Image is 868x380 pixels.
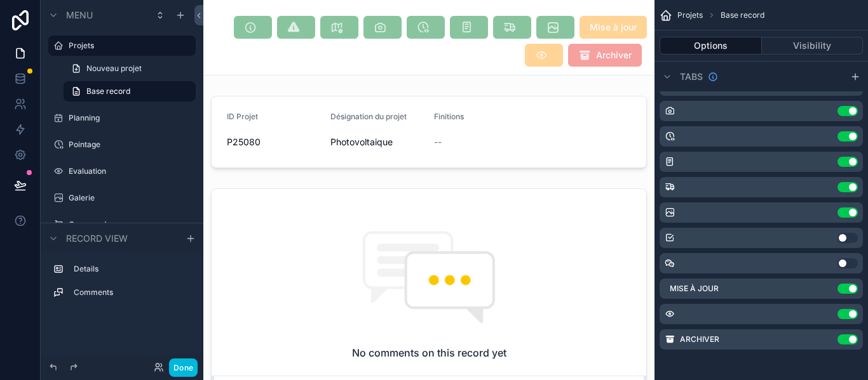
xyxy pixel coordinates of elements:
span: Base record [86,86,130,96]
div: scrollable content [41,253,203,315]
span: Record view [66,232,128,245]
span: Nouveau projet [86,63,142,74]
label: Commandes [69,219,188,230]
span: Tabs [680,70,703,83]
span: Projets [677,10,703,20]
label: Galerie [69,193,188,203]
label: Archiver [680,334,719,344]
label: Pointage [69,140,188,150]
button: Visibility [762,37,864,55]
label: Details [74,264,186,274]
span: Base record [721,10,764,20]
label: Planning [69,113,188,123]
label: Projets [69,41,188,51]
label: Evaluation [69,166,188,176]
label: Comments [74,287,186,298]
button: Options [660,37,762,55]
button: Done [169,358,198,377]
a: Base record [64,81,196,102]
label: Mise à jour [670,284,719,294]
span: Menu [66,9,93,22]
a: Nouveau projet [64,58,196,79]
